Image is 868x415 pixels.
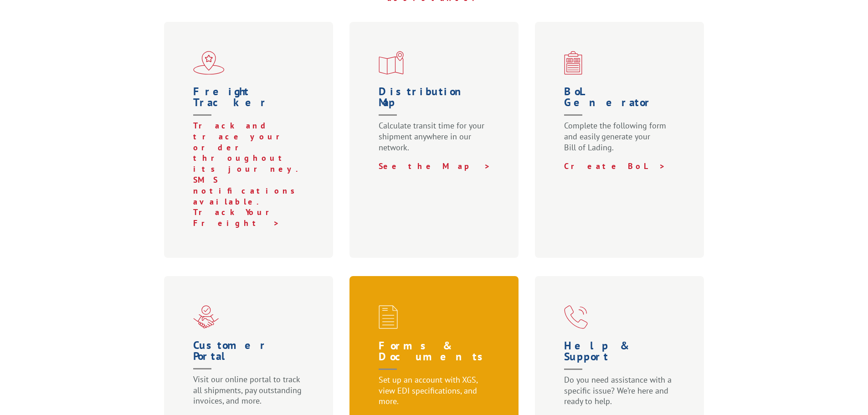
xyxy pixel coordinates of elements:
p: Track and trace your order throughout its journey. SMS notifications available. [193,120,308,207]
p: Do you need assistance with a specific issue? We’re here and ready to help. [564,374,679,415]
img: xgs-icon-bo-l-generator-red [564,51,582,75]
h1: Freight Tracker [193,86,308,120]
img: xgs-icon-partner-red (1) [193,305,219,328]
img: xgs-icon-credit-financing-forms-red [379,305,398,329]
a: See the Map > [379,161,491,171]
h1: Help & Support [564,340,679,374]
p: Visit our online portal to track all shipments, pay outstanding invoices, and more. [193,374,308,415]
a: Track Your Freight > [193,207,282,228]
p: Calculate transit time for your shipment anywhere in our network. [379,120,493,161]
p: Set up an account with XGS, view EDI specifications, and more. [379,374,493,415]
h1: Forms & Documents [379,340,493,374]
img: xgs-icon-help-and-support-red [564,305,588,329]
h1: Distribution Map [379,86,493,120]
h1: Customer Portal [193,340,308,374]
img: xgs-icon-distribution-map-red [379,51,404,75]
a: Create BoL > [564,161,666,171]
p: Complete the following form and easily generate your Bill of Lading. [564,120,679,161]
img: xgs-icon-flagship-distribution-model-red [193,51,225,75]
a: Freight Tracker Track and trace your order throughout its journey. SMS notifications available. [193,86,308,207]
h1: BoL Generator [564,86,679,120]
